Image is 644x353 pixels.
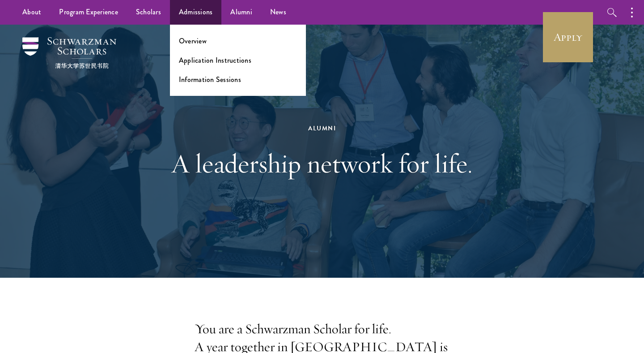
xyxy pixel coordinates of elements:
h1: A leadership network for life. [168,147,476,180]
a: Overview [179,36,207,46]
a: Application Instructions [179,55,251,65]
img: Schwarzman Scholars [22,37,116,69]
a: Apply [543,12,593,62]
div: Alumni [168,123,476,134]
a: Information Sessions [179,74,241,85]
